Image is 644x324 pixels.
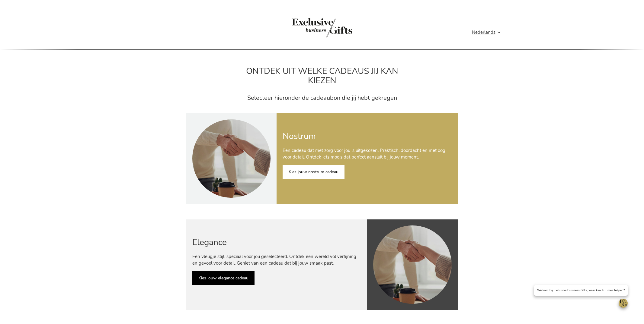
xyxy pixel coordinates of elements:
[192,238,361,247] h2: Elegance
[283,131,316,142] span: Nostrum
[283,165,344,179] a: Kies jouw nostrum cadeau
[192,271,255,285] a: Kies jouw elegance cadeau
[235,95,409,101] h3: Selecteer hieronder de cadeaubon die jij hebt gekregen
[192,119,271,198] img: Onboarding_Gifts_Corporate
[472,29,505,36] div: Nederlands
[235,62,409,90] h2: ONTDEK UIT WELKE CADEAUS JIJ KAN KIEZEN
[472,29,495,36] span: Nederlands
[373,225,452,304] img: Onboarding_Gifts_Corporate
[192,253,361,266] p: Een vleugje stijl, speciaal voor jou geselecteerd. Ontdek een wereld vol verfijning en gevoel voo...
[283,147,445,160] span: Een cadeau dat met zorg voor jou is uitgekozen. Praktisch, doordacht en met oog voor detail. Ontd...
